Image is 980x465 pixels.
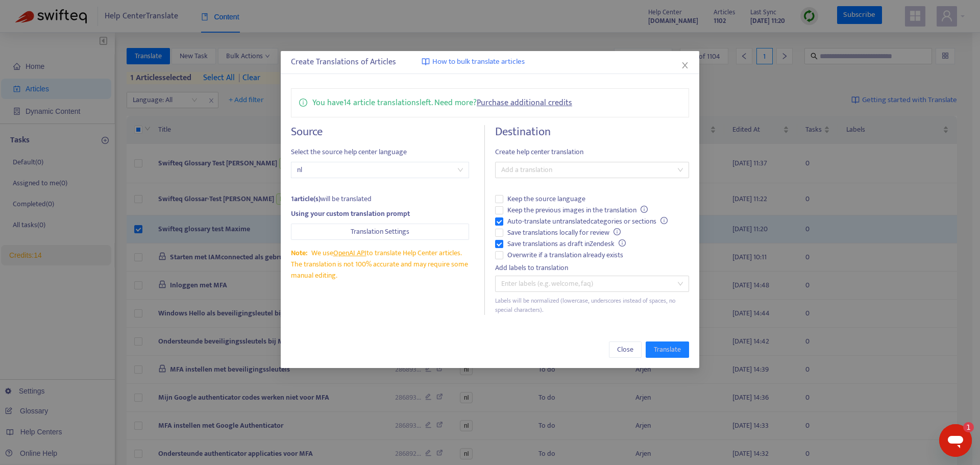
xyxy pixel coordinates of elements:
[495,146,689,158] span: Create help center translation
[291,193,321,205] strong: 1 article(s)
[291,193,469,205] div: will be translated
[681,61,689,69] span: close
[291,146,469,158] span: Select the source help center language
[495,262,689,274] div: Add labels to translation
[291,208,469,219] div: Using your custom translation prompt
[351,226,409,237] span: Translation Settings
[503,205,652,216] span: Keep the previous images in the translation
[609,341,642,358] button: Close
[291,248,469,281] div: We use to translate Help Center articles. The translation is not 100% accurate and may require so...
[422,58,430,66] img: image-link
[333,247,366,259] a: OpenAI API
[646,341,689,358] button: Translate
[503,216,672,227] span: Auto-translate untranslated categories or sections
[641,206,648,213] span: info-circle
[614,228,621,235] span: info-circle
[432,56,525,68] span: How to bulk translate articles
[477,96,572,110] a: Purchase additional credits
[299,96,307,107] span: info-circle
[495,296,689,315] div: Labels will be normalized (lowercase, underscores instead of spaces, no special characters).
[619,239,626,247] span: info-circle
[291,56,689,68] div: Create Translations of Articles
[953,422,974,432] iframe: Number of unread messages
[291,125,469,139] h4: Source
[679,60,691,71] button: Close
[422,56,525,68] a: How to bulk translate articles
[617,344,633,355] span: Close
[297,162,463,178] span: nl
[312,96,572,109] p: You have 14 article translations left. Need more?
[939,424,972,457] iframe: Button to launch messaging window, 1 unread message
[503,227,625,238] span: Save translations locally for review
[495,125,689,139] h4: Destination
[503,238,630,250] span: Save translations as draft in Zendesk
[660,217,668,224] span: info-circle
[503,193,590,205] span: Keep the source language
[503,250,627,261] span: Overwrite if a translation already exists
[291,224,469,240] button: Translation Settings
[291,247,307,259] span: Note:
